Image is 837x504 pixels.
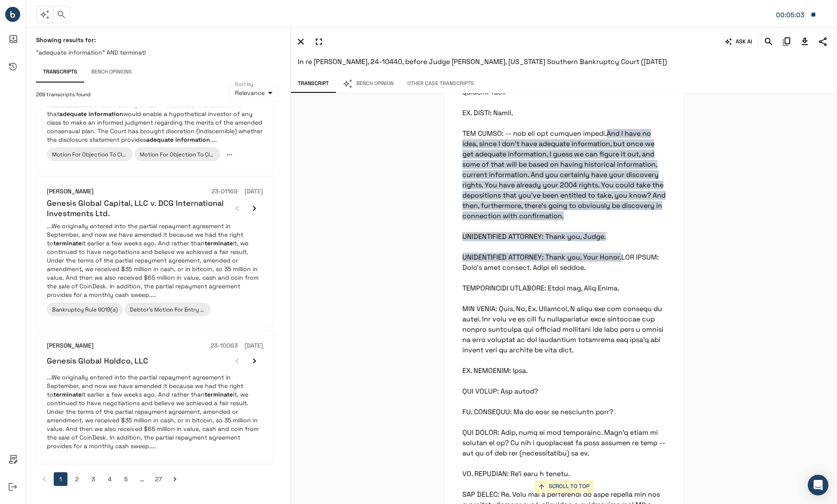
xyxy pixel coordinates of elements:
[52,151,316,158] span: Motion For Objection To Claim(s) Number: 116 Objection Of Navillus Tile, Inc. To Proof Of Claim N...
[776,9,806,21] div: Matter: 080529
[36,62,84,82] button: Transcripts
[86,472,100,486] button: Go to page 3
[211,187,238,196] h6: 23-01169
[47,187,94,196] h6: [PERSON_NAME]
[47,373,263,450] p: ...We originally entered into the partial repayment agreement in September, and now we have amend...
[205,239,233,247] em: terminate
[235,80,254,88] label: Sort by
[140,151,403,158] span: Motion For Objection To Claim(s) Number: 117 Objection Of Navillus Tile, Inc. To Proof Of Claim N...
[229,84,278,101] div: Relevance
[168,472,182,486] button: Go to next page
[47,84,263,144] p: ...But briefly, can we submit the conditional approval of the amended disclosure statements warra...
[808,475,828,495] div: Open Intercom Messenger
[205,391,233,398] em: terminate
[723,34,754,49] button: ASK AI
[47,222,263,299] p: ...We originally entered into the partial repayment agreement in September, and now we have amend...
[36,472,274,486] nav: pagination navigation
[103,472,116,486] button: Go to page 4
[298,57,667,66] span: In re [PERSON_NAME], 24-10440, before Judge [PERSON_NAME], [US_STATE] Southern Bankruptcy Court (...
[761,34,776,49] button: Search
[84,62,139,82] button: Bench Opinions
[534,480,594,493] button: SCROLL TO TOP
[53,391,82,398] em: terminate
[54,472,67,486] button: page 1
[291,75,336,93] button: Transcript
[36,48,280,57] p: "adequate information" AND terminat!
[70,472,84,486] button: Go to page 2
[36,36,280,44] h6: Showing results for:
[797,34,812,49] button: Download Transcript
[119,472,133,486] button: Go to page 5
[772,6,821,24] button: Matter: 080529
[244,187,263,196] h6: [DATE]
[816,34,830,49] button: Share Transcript
[59,110,123,118] em: adequate information
[336,75,400,93] button: Bench Opinion
[779,34,794,49] button: Copy Citation
[211,341,238,351] h6: 23-10063
[244,341,263,351] h6: [DATE]
[52,306,118,313] span: Bankruptcy Rule 9019(a)
[53,239,82,247] em: terminate
[47,356,148,366] h6: Genesis Global Holdco, LLC
[146,136,210,144] em: adequate information
[36,91,91,99] span: 269 transcripts found
[462,129,666,262] span: And I have no idea, since I don’t have adequate information, but once we get adequate information...
[400,75,481,93] button: Other Case Transcripts
[47,198,229,218] h6: Genesis Global Capital, LLC v. DCG International Investments Ltd.
[152,472,165,486] button: Go to page 27
[47,341,94,351] h6: [PERSON_NAME]
[135,475,149,483] div: …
